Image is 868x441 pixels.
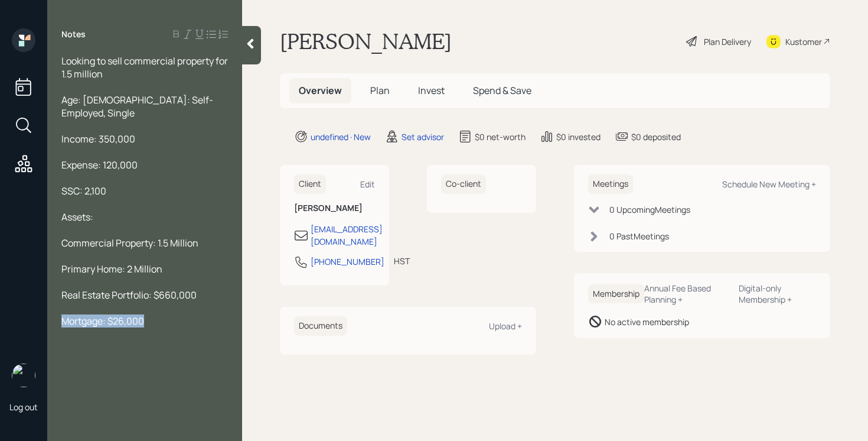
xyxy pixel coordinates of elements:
[441,174,486,194] h6: Co-client
[605,316,689,328] div: No active membership
[61,262,162,275] span: Primary Home: 2 Million
[280,28,452,54] h1: [PERSON_NAME]
[61,28,86,40] label: Notes
[475,131,526,143] div: $0 net-worth
[644,283,729,305] div: Annual Fee Based Planning +
[12,364,35,387] img: retirable_logo.png
[299,84,342,97] span: Overview
[360,179,375,190] div: Edit
[722,179,816,190] div: Schedule New Meeting +
[294,316,347,336] h6: Documents
[588,284,644,304] h6: Membership
[9,401,38,413] div: Log out
[61,93,213,119] span: Age: [DEMOGRAPHIC_DATA]: Self-Employed, Single
[739,283,816,305] div: Digital-only Membership +
[394,255,410,267] div: HST
[311,131,371,143] div: undefined · New
[61,236,198,249] span: Commercial Property: 1.5 Million
[785,35,822,48] div: Kustomer
[402,131,444,143] div: Set advisor
[61,314,144,327] span: Mortgage: $26,000
[61,184,106,197] span: SSC: 2,100
[418,84,445,97] span: Invest
[61,158,138,171] span: Expense: 120,000
[61,288,197,301] span: Real Estate Portfolio: $660,000
[370,84,390,97] span: Plan
[294,203,375,213] h6: [PERSON_NAME]
[489,320,522,332] div: Upload +
[609,203,690,216] div: 0 Upcoming Meeting s
[294,174,326,194] h6: Client
[311,255,384,268] div: [PHONE_NUMBER]
[61,210,93,223] span: Assets:
[61,132,135,145] span: Income: 350,000
[556,131,601,143] div: $0 invested
[473,84,531,97] span: Spend & Save
[61,54,230,80] span: Looking to sell commercial property for 1.5 million
[311,223,383,248] div: [EMAIL_ADDRESS][DOMAIN_NAME]
[588,174,633,194] h6: Meetings
[609,230,669,242] div: 0 Past Meeting s
[704,35,751,48] div: Plan Delivery
[631,131,681,143] div: $0 deposited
